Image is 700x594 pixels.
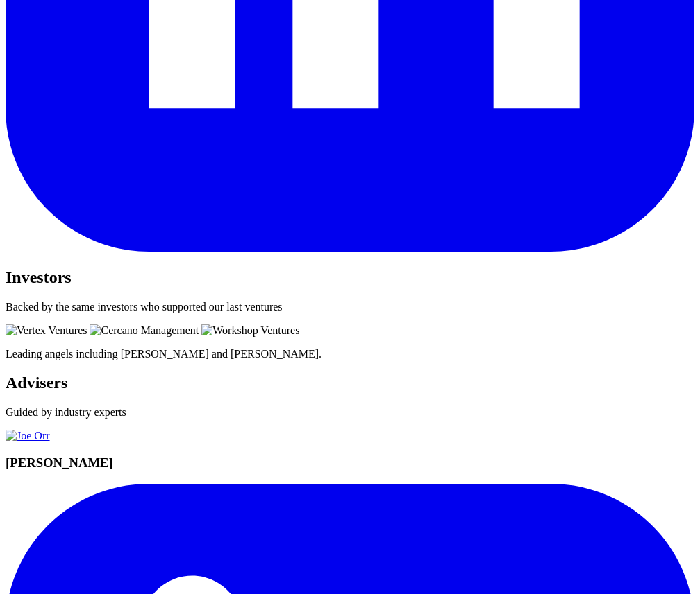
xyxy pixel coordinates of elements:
[6,406,694,419] p: Guided by industry experts
[201,324,299,337] img: Workshop Ventures
[6,301,694,313] p: Backed by the same investors who supported our last ventures
[90,324,199,337] img: Cercano Management
[6,268,694,287] h2: Investors
[6,324,87,337] img: Vertex Ventures
[6,430,50,442] img: Joe Orr
[6,348,694,360] p: Leading angels including [PERSON_NAME] and [PERSON_NAME].
[6,455,694,471] h3: [PERSON_NAME]
[6,374,694,392] h2: Advisers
